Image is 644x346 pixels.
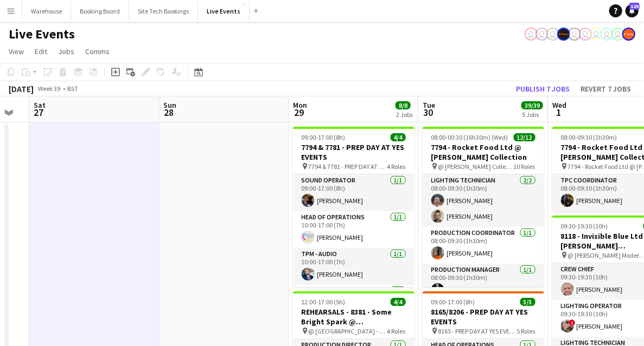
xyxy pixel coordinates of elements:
span: 27 [32,106,46,119]
app-card-role: Lighting Technician2/208:00-09:30 (1h30m)[PERSON_NAME][PERSON_NAME] [423,174,544,227]
app-user-avatar: Ollie Rolfe [535,28,549,41]
app-user-avatar: Nadia Addada [601,28,614,41]
span: Mon [293,100,307,110]
span: 12:00-17:00 (5h) [302,298,346,306]
app-card-role: Video Operator1/1 [293,285,415,322]
span: 1 [551,106,566,119]
div: [DATE] [9,83,34,94]
app-card-role: Production Coordinator1/108:00-09:30 (1h30m)[PERSON_NAME] [423,227,544,264]
h3: 7794 & 7781 - PREP DAY AT YES EVENTS [293,142,415,162]
span: Comms [85,47,110,56]
span: Week 39 [36,84,63,93]
span: Jobs [58,47,74,56]
span: 09:30-19:30 (10h) [561,222,608,230]
app-card-role: Sound Operator1/109:00-17:00 (8h)[PERSON_NAME] [293,174,415,211]
span: 10 Roles [514,162,535,171]
span: 8165 - PREP DAY AT YES EVENTS [438,327,517,335]
a: Edit [30,44,52,58]
button: Site Tech Bookings [129,1,198,22]
span: Wed [552,100,566,110]
h3: 7794 - Rocket Food Ltd @ [PERSON_NAME] Collection [423,142,544,162]
span: 30 [421,106,435,119]
button: Publish 7 jobs [512,82,574,96]
app-card-role: Head of Operations1/110:00-17:00 (7h)[PERSON_NAME] [293,211,415,248]
app-card-role: TPM - AUDIO1/110:00-17:00 (7h)[PERSON_NAME] [293,248,415,285]
span: 4/4 [391,133,406,141]
app-user-avatar: Nadia Addada [568,28,581,41]
app-user-avatar: Production Managers [557,28,570,41]
app-user-avatar: Technical Department [525,28,538,41]
h1: Live Events [9,26,75,42]
div: BST [67,84,78,93]
span: 29 [291,106,307,119]
span: 4 Roles [387,162,406,171]
span: 5 Roles [517,327,535,335]
button: Warehouse [22,1,71,22]
span: 4 Roles [387,327,406,335]
span: View [9,47,24,56]
h3: 8165/8206 - PREP DAY AT YES EVENTS [423,307,544,327]
span: 08:00-00:30 (16h30m) (Wed) [431,133,508,141]
a: View [4,44,28,58]
app-job-card: 08:00-00:30 (16h30m) (Wed)12/127794 - Rocket Food Ltd @ [PERSON_NAME] Collection @ [PERSON_NAME] ... [423,127,544,287]
app-user-avatar: Nadia Addada [590,28,603,41]
span: 8/8 [396,101,411,109]
span: @ [GEOGRAPHIC_DATA] - 8381 [309,327,387,335]
span: 12/12 [514,133,535,141]
span: 09:00-17:00 (8h) [431,298,475,306]
span: 39/39 [521,101,543,109]
a: 125 [626,4,639,17]
button: Booking Board [71,1,129,22]
div: 5 Jobs [522,110,543,119]
span: 28 [162,106,176,119]
span: @ [PERSON_NAME] Collection - 7794 [438,162,514,171]
span: Tue [423,100,435,110]
span: ! [569,319,576,326]
app-card-role: Production Manager1/108:00-09:30 (1h30m)[PERSON_NAME] [423,264,544,301]
app-user-avatar: Eden Hopkins [579,28,592,41]
div: 2 Jobs [396,110,413,119]
span: Sat [34,100,46,110]
span: Sun [163,100,176,110]
button: Revert 7 jobs [576,82,635,96]
span: 4/4 [391,298,406,306]
app-user-avatar: Technical Department [611,28,624,41]
button: Live Events [198,1,250,22]
span: 08:00-09:30 (1h30m) [561,133,617,141]
h3: REHEARSALS - 8381 - Some Bright Spark @ [GEOGRAPHIC_DATA] [293,307,415,327]
span: 125 [629,3,640,10]
app-user-avatar: Technical Department [546,28,559,41]
app-user-avatar: Alex Gill [622,28,635,41]
a: Jobs [54,44,79,58]
span: Edit [35,47,47,56]
a: Comms [81,44,114,58]
span: 5/5 [520,298,535,306]
span: 7794 & 7781 - PREP DAY AT YES EVENTS [309,162,387,171]
span: 09:00-17:00 (8h) [302,133,346,141]
app-job-card: 09:00-17:00 (8h)4/47794 & 7781 - PREP DAY AT YES EVENTS 7794 & 7781 - PREP DAY AT YES EVENTS4 Rol... [293,127,415,287]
